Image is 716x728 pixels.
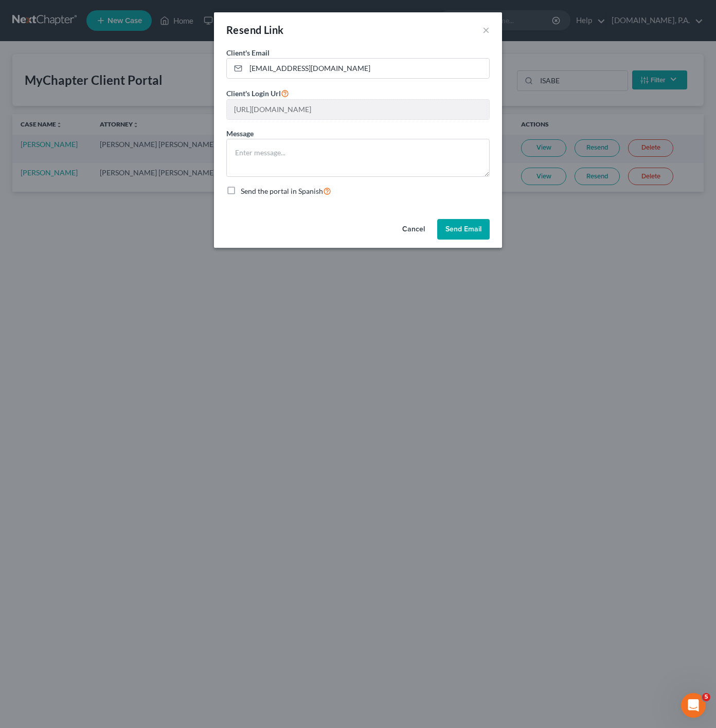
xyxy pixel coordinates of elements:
span: Client's Email [226,48,270,57]
button: Send Email [437,219,490,240]
span: Send the portal in Spanish [241,187,323,195]
button: Cancel [394,219,433,240]
span: 5 [702,693,710,701]
input: -- [227,100,489,119]
label: Client's Login Url [226,87,289,99]
label: Message [226,128,254,139]
iframe: Intercom live chat [681,693,706,718]
input: Enter email... [246,59,489,78]
button: × [482,24,490,36]
div: Resend Link [226,23,283,37]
